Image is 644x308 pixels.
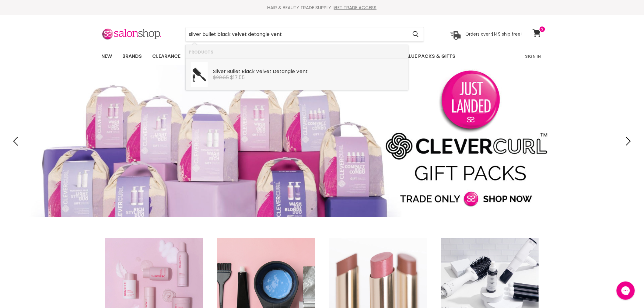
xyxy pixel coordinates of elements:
[522,50,545,63] a: Sign In
[213,68,226,75] b: Silver
[621,135,633,147] button: Next
[94,47,550,65] nav: Main
[318,208,320,210] li: Page dot 2
[94,5,550,11] div: HAIR & BEAUTY TRADE SUPPLY |
[186,27,408,41] input: Search
[11,135,23,147] button: Previous
[296,68,308,75] b: Vent
[334,4,377,11] a: GET TRADE ACCESS
[408,27,424,41] button: Search
[227,68,240,75] b: Bullet
[230,74,245,81] span: $17.55
[213,74,229,81] s: $20.65
[97,47,491,65] ul: Main menu
[148,50,185,63] a: Clearance
[185,27,424,42] form: Product
[331,208,333,210] li: Page dot 4
[465,31,522,37] p: Orders over $149 ship free!
[97,50,117,63] a: New
[186,59,408,90] li: Products: Silver Bullet Black Velvet Detangle Vent
[614,279,638,302] iframe: Gorgias live chat messenger
[256,68,271,75] b: Velvet
[191,62,208,87] img: 111208_md_200x.jpg
[324,208,327,210] li: Page dot 3
[118,50,146,63] a: Brands
[242,68,255,75] b: Black
[311,208,313,210] li: Page dot 1
[273,68,295,75] b: Detangle
[397,50,460,63] a: Value Packs & Gifts
[186,45,408,59] li: Products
